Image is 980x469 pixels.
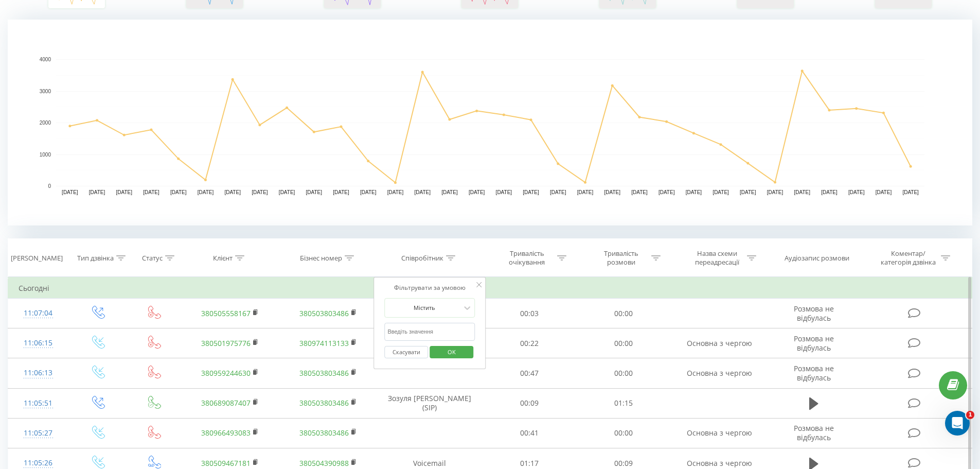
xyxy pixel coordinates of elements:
text: [DATE] [441,189,458,195]
text: [DATE] [550,189,566,195]
td: 01:15 [577,388,671,418]
text: [DATE] [306,189,323,195]
div: Бізнес номер [300,254,342,263]
td: 00:09 [483,388,577,418]
text: [DATE] [496,189,512,195]
text: [DATE] [89,189,105,195]
span: Розмова не відбулась [794,334,834,353]
text: [DATE] [224,189,241,195]
div: Тип дзвінка [77,254,114,263]
text: [DATE] [523,189,539,195]
span: 1 [966,411,974,419]
text: [DATE] [712,189,729,195]
td: 00:00 [577,358,671,388]
td: 00:03 [483,299,577,328]
div: 11:05:51 [19,393,58,413]
text: [DATE] [821,189,838,195]
td: 00:47 [483,358,577,388]
iframe: Intercom live chat [945,411,970,436]
div: Тривалість очікування [500,249,555,267]
text: [DATE] [794,189,811,195]
text: [DATE] [116,189,133,195]
a: 380503803486 [299,368,349,378]
text: [DATE] [170,189,187,195]
text: [DATE] [604,189,620,195]
a: 380974113133 [299,338,349,348]
text: [DATE] [252,189,268,195]
text: [DATE] [469,189,485,195]
div: 11:05:27 [19,423,58,443]
div: Фільтрувати за умовою [384,283,475,293]
text: 4000 [40,57,51,62]
text: [DATE] [360,189,377,195]
td: 00:22 [483,328,577,358]
text: [DATE] [658,189,675,195]
td: Сьогодні [8,278,972,299]
div: Тривалість розмови [594,249,649,267]
text: [DATE] [848,189,865,195]
div: Статус [142,254,163,263]
div: Співробітник [401,254,443,263]
td: 00:00 [577,328,671,358]
div: 11:07:04 [19,303,58,323]
text: [DATE] [902,189,919,195]
div: 11:06:13 [19,363,58,383]
div: Коментар/категорія дзвінка [878,249,938,267]
text: [DATE] [631,189,648,195]
a: 380504390988 [299,458,349,468]
button: Скасувати [384,346,428,359]
div: Назва схеми переадресації [689,249,744,267]
a: 380509467181 [201,458,251,468]
text: [DATE] [577,189,594,195]
div: 11:06:15 [19,333,58,353]
div: [PERSON_NAME] [11,254,63,263]
text: [DATE] [414,189,431,195]
text: [DATE] [767,189,783,195]
text: [DATE] [198,189,214,195]
text: 3000 [40,89,51,94]
a: 380503803486 [299,308,349,318]
button: OK [430,346,473,359]
span: OK [437,344,466,360]
text: [DATE] [279,189,295,195]
a: 380505558167 [201,308,251,318]
a: 380503803486 [299,428,349,438]
td: 00:00 [577,299,671,328]
text: [DATE] [333,189,349,195]
a: 380959244630 [201,368,251,378]
span: Розмова не відбулась [794,423,834,442]
text: [DATE] [686,189,702,195]
a: 380689087407 [201,398,251,408]
td: Основна з чергою [670,328,768,358]
text: [DATE] [387,189,404,195]
div: Аудіозапис розмови [785,254,849,263]
td: 00:41 [483,418,577,448]
td: Зозуля [PERSON_NAME] (SIP) [377,388,483,418]
text: [DATE] [62,189,78,195]
span: Розмова не відбулась [794,304,834,323]
input: Введіть значення [384,323,475,341]
a: 380501975776 [201,338,251,348]
span: Розмова не відбулась [794,363,834,383]
svg: A chart. [8,20,972,225]
td: Основна з чергою [670,418,768,448]
div: Клієнт [213,254,233,263]
text: [DATE] [876,189,892,195]
a: 380503803486 [299,398,349,408]
a: 380966493083 [201,428,251,438]
text: 1000 [40,152,51,158]
td: 00:00 [577,418,671,448]
text: [DATE] [143,189,159,195]
text: [DATE] [740,189,756,195]
text: 2000 [40,120,51,126]
text: 0 [48,183,51,189]
td: Основна з чергою [670,358,768,388]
